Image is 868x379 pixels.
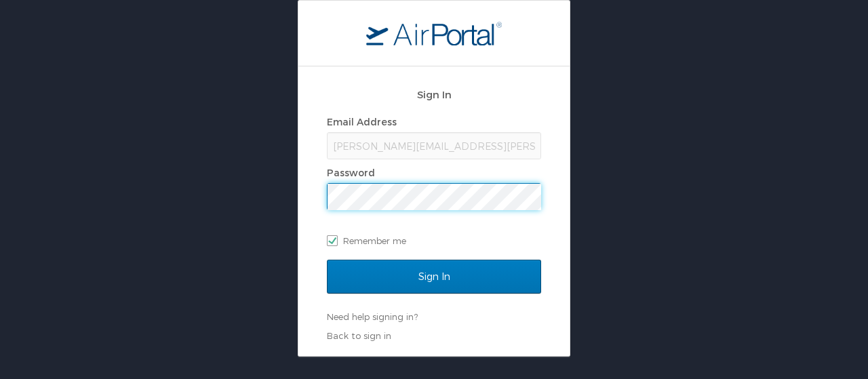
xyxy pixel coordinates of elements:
[327,87,541,102] h2: Sign In
[366,21,502,45] img: logo
[327,330,391,341] a: Back to sign in
[327,167,375,178] label: Password
[327,260,541,294] input: Sign In
[327,311,418,322] a: Need help signing in?
[327,231,541,251] label: Remember me
[327,116,397,127] label: Email Address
